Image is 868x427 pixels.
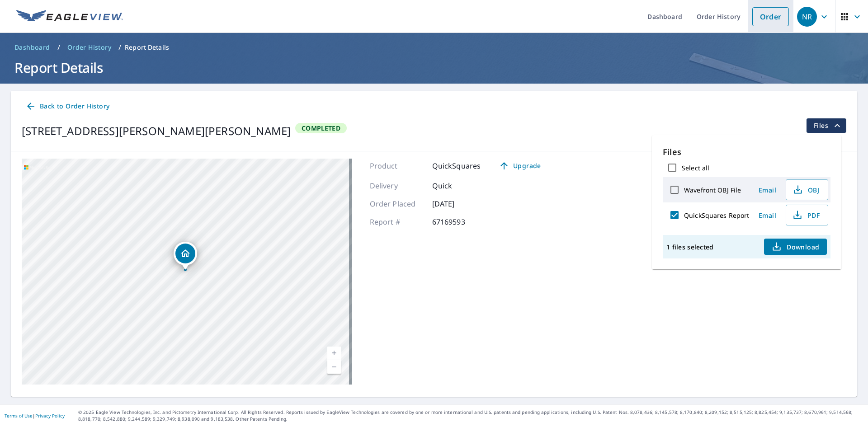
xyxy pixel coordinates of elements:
li: / [118,42,121,53]
a: Terms of Use [5,413,33,419]
p: Delivery [370,180,424,191]
p: Order Placed [370,198,424,209]
div: NR [797,7,817,27]
p: Files [663,146,830,158]
span: Download [771,241,819,252]
a: Order [752,7,789,26]
button: Email [753,183,782,197]
a: Back to Order History [22,98,113,115]
span: Upgrade [497,160,542,171]
span: Back to Order History [25,101,109,112]
a: Privacy Policy [35,413,65,419]
span: Email [757,186,778,194]
p: © 2025 Eagle View Technologies, Inc. and Pictometry International Corp. All Rights Reserved. Repo... [78,409,863,422]
p: QuickSquares [432,160,481,171]
p: 67169593 [432,216,486,227]
a: Current Level 14, Zoom Out [327,360,341,374]
p: Product [370,160,424,171]
p: Quick [432,180,486,191]
label: QuickSquares Report [684,211,750,220]
div: Dropped pin, building 1, Residential property, 1469 Thelbert Dr Fayetteville, NC 28301 [174,242,197,270]
p: | [5,413,65,418]
button: OBJ [786,179,828,200]
button: Download [764,239,826,255]
span: OBJ [792,184,821,195]
p: Report # [370,216,424,227]
button: Email [753,208,782,222]
p: 1 files selected [666,243,713,251]
label: Select all [682,164,709,172]
span: Dashboard [14,43,50,52]
label: Wavefront OBJ File [684,186,741,194]
a: Dashboard [11,40,54,55]
span: Email [757,211,778,220]
p: [DATE] [432,198,486,209]
img: EV Logo [16,10,123,23]
span: Files [814,120,843,131]
button: filesDropdownBtn-67169593 [806,118,846,133]
a: Order History [64,40,115,55]
button: PDF [786,205,828,225]
span: Completed [296,124,346,132]
div: [STREET_ADDRESS][PERSON_NAME][PERSON_NAME] [22,123,291,139]
p: Report Details [125,43,169,52]
nav: breadcrumb [11,40,857,55]
span: Order History [67,43,111,52]
span: PDF [792,210,821,221]
a: Current Level 14, Zoom In [327,347,341,360]
a: Upgrade [491,159,548,173]
h1: Report Details [11,58,857,77]
li: / [57,42,60,53]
